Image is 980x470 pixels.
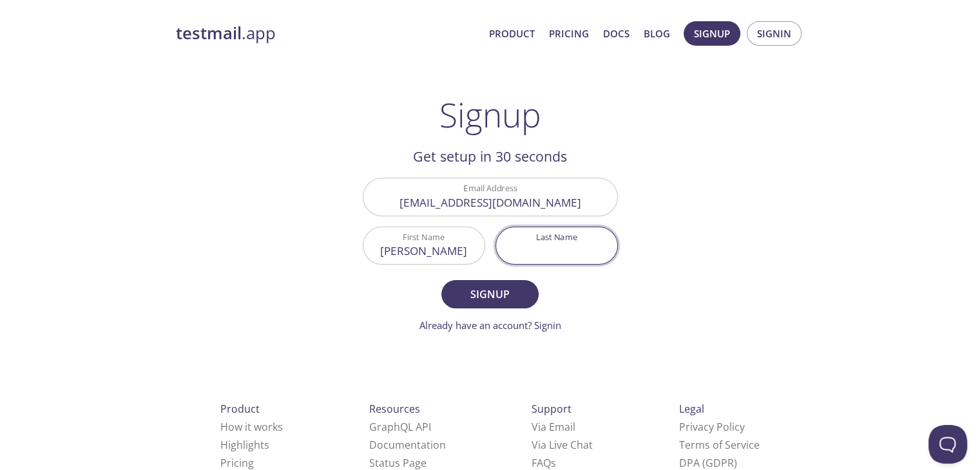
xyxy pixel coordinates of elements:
[220,456,254,470] a: Pricing
[369,438,446,452] a: Documentation
[757,25,791,42] span: Signin
[679,456,737,470] a: DPA (GDPR)
[439,95,541,134] h1: Signup
[456,285,524,303] span: Signup
[220,438,269,452] a: Highlights
[549,25,589,42] a: Pricing
[176,23,479,44] a: testmail.app
[684,21,740,46] button: Signup
[532,438,593,452] a: Via Live Chat
[176,22,242,44] strong: testmail
[644,25,670,42] a: Blog
[928,425,967,464] iframe: Help Scout Beacon - Open
[419,319,561,332] a: Already have an account? Signin
[532,456,556,470] a: FAQ
[369,420,431,434] a: GraphQL API
[679,438,760,452] a: Terms of Service
[532,420,575,434] a: Via Email
[679,420,745,434] a: Privacy Policy
[747,21,802,46] button: Signin
[441,280,538,308] button: Signup
[220,402,260,416] span: Product
[489,25,535,42] a: Product
[551,456,556,470] span: s
[679,402,704,416] span: Legal
[694,25,730,42] span: Signup
[220,420,283,434] a: How it works
[532,402,572,416] span: Support
[363,146,618,167] h2: Get setup in 30 seconds
[369,456,427,470] a: Status Page
[369,402,420,416] span: Resources
[603,25,629,42] a: Docs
